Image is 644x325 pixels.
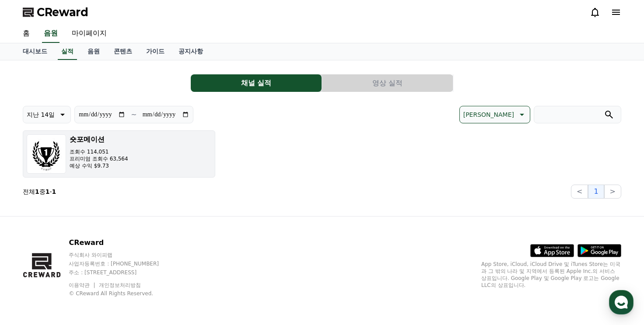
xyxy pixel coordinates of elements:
a: 개인정보처리방침 [99,282,141,288]
a: 홈 [16,24,37,43]
button: 영상 실적 [322,74,453,92]
span: 설정 [135,266,146,273]
button: 지난 14일 [23,106,71,123]
a: 마이페이지 [65,24,114,43]
p: ~ [131,109,136,120]
h3: 숏포메이션 [70,134,128,145]
a: 실적 [58,43,77,60]
a: 설정 [113,252,168,274]
p: 주식회사 와이피랩 [69,252,175,259]
span: CReward [37,5,88,19]
span: 홈 [28,266,33,273]
button: [PERSON_NAME] [459,106,530,123]
p: 전체 중 - [23,187,56,196]
button: 채널 실적 [191,74,322,92]
a: 음원 [42,24,59,43]
strong: 1 [35,188,39,195]
p: 예상 수익 $9.73 [70,162,128,169]
img: 숏포메이션 [27,134,66,174]
a: 콘텐츠 [107,43,139,60]
a: 음원 [80,43,107,60]
a: 대시보드 [16,43,54,60]
a: 가이드 [139,43,171,60]
button: < [571,185,588,199]
strong: 1 [52,188,56,195]
button: > [604,185,621,199]
a: 이용약관 [69,282,96,288]
span: 대화 [80,266,91,273]
p: 주소 : [STREET_ADDRESS] [69,269,175,276]
p: 조회수 114,051 [70,148,128,155]
a: 공지사항 [171,43,210,60]
p: App Store, iCloud, iCloud Drive 및 iTunes Store는 미국과 그 밖의 나라 및 지역에서 등록된 Apple Inc.의 서비스 상표입니다. Goo... [481,261,621,289]
p: 사업자등록번호 : [PHONE_NUMBER] [69,260,175,267]
strong: 1 [45,188,50,195]
p: 지난 14일 [27,108,55,121]
button: 숏포메이션 조회수 114,051 프리미엄 조회수 63,564 예상 수익 $9.73 [23,130,215,178]
p: [PERSON_NAME] [463,108,514,121]
p: CReward [69,238,175,248]
a: 대화 [58,252,113,274]
a: CReward [23,5,88,19]
p: 프리미엄 조회수 63,564 [70,155,128,162]
p: © CReward All Rights Reserved. [69,290,175,297]
button: 1 [588,185,604,199]
a: 홈 [3,252,58,274]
